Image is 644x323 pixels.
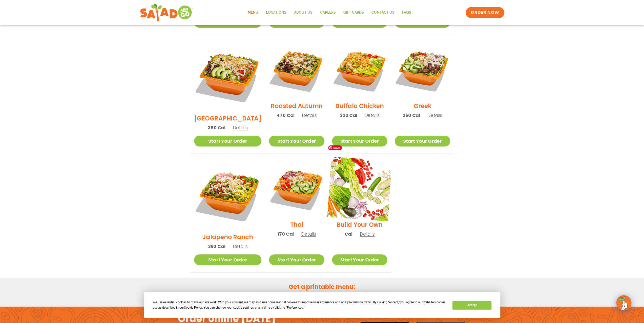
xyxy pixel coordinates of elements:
[471,10,499,16] span: ORDER NOW
[190,282,454,291] h2: Get a printable menu:
[244,7,262,18] a: Menu
[208,124,225,131] span: 380 Cal
[290,7,316,18] a: About Us
[395,43,450,98] img: Product photo for Greek Salad
[328,145,342,150] span: Save
[332,43,387,98] img: Product photo for Buffalo Chicken Salad
[327,157,392,221] img: Product photo for Build Your Own
[413,102,431,110] h2: Greek
[368,7,398,18] a: Contact Us
[153,300,446,310] div: We use essential cookies to make our site work. With your consent, we may also use non-essential ...
[290,220,303,229] h2: Thai
[194,43,262,110] img: Product photo for BBQ Ranch Salad
[269,254,324,265] a: Start Your Order
[344,231,352,237] span: Cal
[262,7,290,18] a: Locations
[332,136,387,146] a: Start Your Order
[395,136,450,146] a: Start Your Order
[140,3,193,23] img: new-SAG-logo-768×292
[233,243,247,250] span: Details
[144,292,500,318] div: Cookie Consent Prompt
[340,112,357,119] span: 320 Cal
[302,112,317,118] span: Details
[452,301,491,310] button: Accept
[335,102,384,110] h2: Buffalo Chicken
[617,296,631,310] img: wpChatIcon
[269,161,324,216] img: Product photo for Thai Salad
[271,102,323,110] h2: Roasted Autumn
[427,112,442,118] span: Details
[233,125,248,131] span: Details
[208,243,225,250] span: 360 Cal
[466,7,504,18] a: ORDER NOW
[360,231,375,237] span: Details
[184,306,202,309] span: Cookie Policy
[301,231,316,237] span: Details
[194,114,262,123] h2: [GEOGRAPHIC_DATA]
[202,233,253,241] h2: Jalapeño Ranch
[332,254,387,265] a: Start Your Order
[337,220,383,229] h2: Build Your Own
[277,231,294,237] span: 170 Cal
[403,112,420,119] span: 260 Cal
[194,254,262,265] a: Start Your Order
[269,43,324,98] img: Product photo for Roasted Autumn Salad
[340,7,368,18] a: GIFT CARDS
[287,306,303,309] span: Preferences
[277,112,295,119] span: 470 Cal
[244,7,415,18] nav: Menu
[364,112,379,118] span: Details
[398,7,415,18] a: FAQs
[194,161,262,229] img: Product photo for Jalapeño Ranch Salad
[316,7,340,18] a: Careers
[269,136,324,146] a: Start Your Order
[194,136,262,146] a: Start Your Order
